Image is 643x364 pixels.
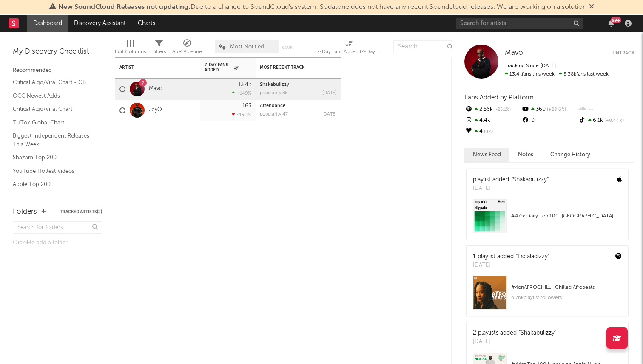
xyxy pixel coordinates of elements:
a: Critical Algo/Viral Chart [13,104,94,114]
span: Fans Added by Platform [464,94,534,101]
span: Dismiss [589,4,594,11]
div: 13.4k [238,82,251,87]
span: New SoundCloud Releases not updating [58,4,188,11]
a: Critical Algo/Viral Chart - GB [13,78,94,87]
span: 0 % [483,130,493,134]
a: "Escaladizzy" [516,254,549,260]
span: : Due to a change to SoundCloud's system, Sodatone does not have any recent Soundcloud releases. ... [58,4,586,11]
div: Shakabulizzy [260,82,336,87]
div: 7-Day Fans Added (7-Day Fans Added) [317,36,381,61]
button: Untrack [612,49,634,57]
button: 99+ [608,20,614,27]
div: My Discovery Checklist [13,47,102,57]
div: 163 [242,103,251,109]
div: # 47 on Daily Top 100: [GEOGRAPHIC_DATA] [511,211,622,221]
a: Dashboard [27,15,68,32]
span: +0.44 % [603,119,624,123]
a: "Shakabulizzy" [511,177,549,183]
div: 99 + [611,17,621,23]
a: Biggest Independent Releases This Week [13,131,94,149]
button: Save [282,45,293,50]
div: 6.1k [578,115,634,126]
div: 7-Day Fans Added (7-Day Fans Added) [317,47,381,57]
a: Mavo [505,49,523,57]
button: Change History [542,148,599,162]
div: popularity: 36 [260,91,288,96]
a: Attendance [260,104,285,108]
div: -- [578,104,634,115]
div: Filters [152,36,166,61]
a: #4onAFROCHILL | Chilled Afrobeats6.76kplaylist followers [467,276,628,316]
div: 1 playlist added [473,252,549,261]
div: popularity: 47 [260,112,288,117]
div: 360 [521,104,578,115]
div: # 4 on AFROCHILL | Chilled Afrobeats [511,282,622,293]
a: OCC Newest Adds [13,91,94,101]
div: 4 [464,126,521,137]
div: A&R Pipeline [172,36,202,61]
a: JayO [149,107,162,114]
a: Mavo [149,85,162,93]
a: #47onDaily Top 100: [GEOGRAPHIC_DATA] [467,199,628,240]
div: Edit Columns [115,47,146,57]
span: 13.4k fans this week [505,72,555,77]
div: 4.4k [464,115,521,126]
div: Filters [152,47,166,57]
a: Shakabulizzy [260,82,289,87]
div: Most Recent Track [260,65,324,70]
a: "Shakabulizzy" [519,330,556,336]
div: playlist added [473,175,549,184]
div: Attendance [260,104,336,108]
a: Charts [132,15,161,32]
span: 7-Day Fans Added [205,62,232,73]
button: Tracked Artists(2) [60,210,102,214]
input: Search for artists [456,18,583,29]
div: Folders [13,207,37,217]
a: Shazam Top 200 [13,153,94,162]
div: Edit Columns [115,36,146,61]
button: Notes [509,148,542,162]
button: News Feed [464,148,509,162]
div: Recommended [13,65,102,76]
div: 6.76k playlist followers [511,293,622,303]
div: -49.1 % [232,112,251,117]
div: 2 playlists added [473,329,556,338]
div: 0 [521,115,578,126]
span: 5.38k fans last week [505,72,609,77]
div: [DATE] [473,261,549,270]
div: Artist [119,65,183,70]
div: 2.56k [464,104,521,115]
a: Apple Top 200 [13,180,94,189]
div: [DATE] [473,338,556,346]
span: Mavo [505,49,523,56]
div: Click to add a folder. [13,238,102,248]
span: +28.6 % [546,107,566,112]
div: [DATE] [322,91,336,96]
span: Tracking Since: [DATE] [505,63,556,68]
span: Most Notified [230,44,264,50]
a: YouTube Hottest Videos [13,166,94,176]
div: +149 % [232,90,251,96]
div: [DATE] [322,112,336,117]
div: A&R Pipeline [172,47,202,57]
span: -25.1 % [493,107,511,112]
a: Discovery Assistant [68,15,132,32]
input: Search... [393,40,457,53]
div: [DATE] [473,184,549,193]
input: Search for folders... [13,221,102,234]
a: TikTok Global Chart [13,118,94,127]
